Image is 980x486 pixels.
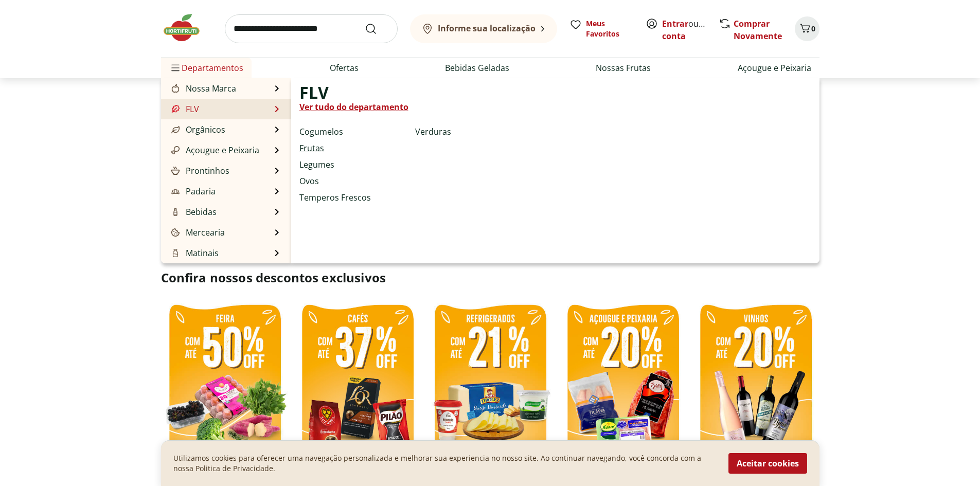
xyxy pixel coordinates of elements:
[171,84,180,93] img: Nossa Marca
[225,14,398,43] input: search
[169,247,219,259] a: MatinaisMatinais
[169,103,199,115] a: FLVFLV
[662,17,708,42] span: ou
[299,125,343,138] a: Cogumelos
[171,208,180,216] img: Bebidas
[171,105,180,113] img: FLV
[169,185,216,197] a: PadariaPadaria
[299,86,329,99] span: FLV
[596,62,651,74] a: Nossas Frutas
[169,123,225,136] a: OrgânicosOrgânicos
[586,19,633,39] span: Meus Favoritos
[169,144,259,156] a: Açougue e PeixariaAçougue e Peixaria
[299,191,371,204] a: Temperos Frescos
[795,16,819,41] button: Carrinho
[662,18,688,29] a: Entrar
[161,298,289,469] img: feira
[161,12,212,43] img: Hortifruti
[171,146,180,154] img: Açougue e Peixaria
[169,261,272,286] a: Frios, Queijos e LaticíniosFrios, Queijos e Laticínios
[171,249,180,257] img: Matinais
[365,23,389,35] button: Submit Search
[410,14,557,43] button: Informe sua localização
[738,62,811,74] a: Açougue e Peixaria
[438,23,536,34] b: Informe sua localização
[294,298,421,469] img: café
[171,125,180,134] img: Orgânicos
[415,125,451,138] a: Verduras
[169,165,229,177] a: ProntinhosProntinhos
[662,18,719,42] a: Criar conta
[445,62,509,74] a: Bebidas Geladas
[169,56,182,80] button: Menu
[169,226,225,239] a: MerceariaMercearia
[569,19,633,39] a: Meus Favoritos
[299,158,334,171] a: Legumes
[299,142,324,154] a: Frutas
[692,298,819,469] img: vinhos
[728,453,807,474] button: Aceitar cookies
[169,56,243,80] span: Departamentos
[426,298,554,469] img: refrigerados
[173,453,716,474] p: Utilizamos cookies para oferecer uma navegação personalizada e melhorar sua experiencia no nosso ...
[811,24,815,33] span: 0
[171,228,180,237] img: Mercearia
[161,269,819,286] h2: Confira nossos descontos exclusivos
[734,18,782,42] a: Comprar Novamente
[559,298,687,469] img: resfriados
[169,206,217,218] a: BebidasBebidas
[169,82,236,95] a: Nossa MarcaNossa Marca
[171,187,180,195] img: Padaria
[330,62,359,74] a: Ofertas
[299,101,408,113] a: Ver tudo do departamento
[299,175,319,187] a: Ovos
[171,167,180,175] img: Prontinhos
